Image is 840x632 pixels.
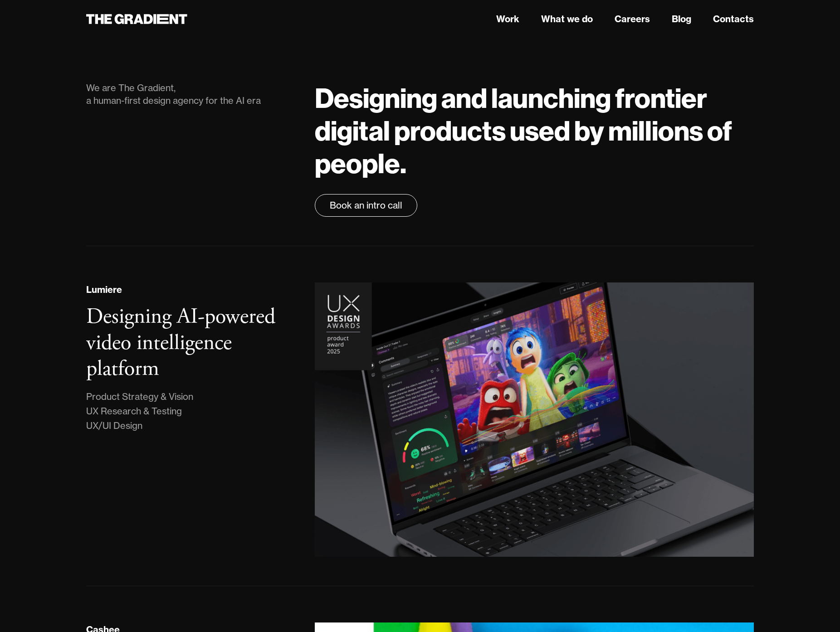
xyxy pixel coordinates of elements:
h1: Designing and launching frontier digital products used by millions of people. [315,82,754,180]
a: Contacts [713,12,754,26]
div: Lumiere [86,283,122,297]
a: Work [496,12,519,26]
a: Careers [615,12,650,26]
a: What we do [541,12,593,26]
h3: Designing AI-powered video intelligence platform [86,303,275,383]
a: Blog [672,12,691,26]
div: Product Strategy & Vision UX Research & Testing UX/UI Design [86,389,193,433]
a: LumiereDesigning AI-powered video intelligence platformProduct Strategy & VisionUX Research & Tes... [86,282,754,557]
div: We are The Gradient, a human-first design agency for the AI era [86,82,297,107]
a: Book an intro call [315,194,417,217]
